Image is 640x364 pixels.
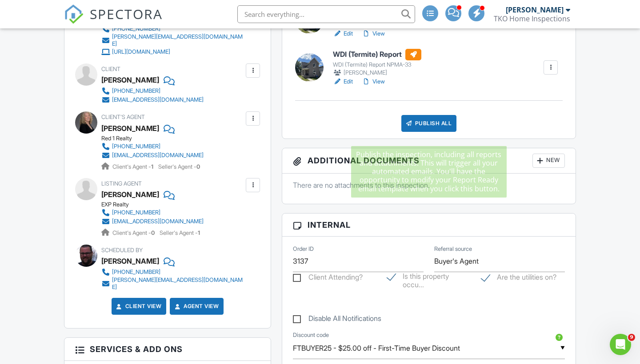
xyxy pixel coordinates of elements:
[293,180,565,190] p: There are no attachments to this inspection.
[387,272,471,283] label: Is this property occupied?
[434,245,472,253] label: Referral source
[112,87,160,95] div: [PHONE_NUMBER]
[112,33,244,47] div: [PERSON_NAME][EMAIL_ADDRESS][DOMAIN_NAME]
[293,273,363,284] label: Client Attending?
[115,302,162,311] a: Client View
[101,268,244,277] a: [PHONE_NUMBER]
[610,334,631,355] iframe: Intercom live chat
[90,4,163,23] span: SPECTORA
[64,4,84,24] img: The Best Home Inspection Software - Spectora
[112,96,204,103] div: [EMAIL_ADDRESS][DOMAIN_NAME]
[112,163,155,170] span: Client's Agent -
[112,218,204,225] div: [EMAIL_ADDRESS][DOMAIN_NAME]
[112,277,244,291] div: [PERSON_NAME][EMAIL_ADDRESS][DOMAIN_NAME]
[333,68,421,77] div: [PERSON_NAME]
[293,245,314,253] label: Order ID
[64,12,163,31] a: SPECTORA
[333,29,353,38] a: Edit
[101,87,204,95] a: [PHONE_NUMBER]
[481,273,556,284] label: Are the utilities on?
[101,33,244,47] a: [PERSON_NAME][EMAIL_ADDRESS][DOMAIN_NAME]
[160,229,200,236] span: Seller's Agent -
[151,229,155,236] strong: 0
[101,122,159,135] a: [PERSON_NAME]
[282,214,576,237] h3: Internal
[196,163,200,170] strong: 0
[333,77,353,86] a: Edit
[101,135,211,142] div: Red 1 Realty
[362,29,385,38] a: View
[506,5,564,14] div: [PERSON_NAME]
[333,49,421,60] h6: WDI (Termite) Report
[101,277,244,291] a: [PERSON_NAME][EMAIL_ADDRESS][DOMAIN_NAME]
[333,61,421,68] div: WDI (Termite) Report NPMA-33
[101,217,204,226] a: [EMAIL_ADDRESS][DOMAIN_NAME]
[101,95,204,104] a: [EMAIL_ADDRESS][DOMAIN_NAME]
[101,180,142,187] span: Listing Agent
[112,152,204,159] div: [EMAIL_ADDRESS][DOMAIN_NAME]
[293,331,329,339] label: Discount code
[64,338,271,361] h3: Services & Add ons
[101,47,244,56] a: [URL][DOMAIN_NAME]
[293,314,381,325] label: Disable All Notifications
[101,24,244,33] a: [PHONE_NUMBER]
[112,229,156,236] span: Client's Agent -
[101,114,145,120] span: Client's Agent
[101,254,159,268] div: [PERSON_NAME]
[112,209,160,216] div: [PHONE_NUMBER]
[112,269,160,276] div: [PHONE_NUMBER]
[362,77,385,86] a: View
[628,334,635,341] span: 9
[532,154,565,168] div: New
[112,143,160,150] div: [PHONE_NUMBER]
[494,14,570,23] div: TKO Home Inspections
[333,49,421,77] a: WDI (Termite) Report WDI (Termite) Report NPMA-33 [PERSON_NAME]
[101,151,204,160] a: [EMAIL_ADDRESS][DOMAIN_NAME]
[101,73,159,87] div: [PERSON_NAME]
[101,188,159,201] a: [PERSON_NAME]
[401,115,457,132] div: Publish All
[173,302,219,311] a: Agent View
[101,201,211,208] div: EXP Realty
[237,5,415,23] input: Search everything...
[158,163,200,170] span: Seller's Agent -
[112,48,170,55] div: [URL][DOMAIN_NAME]
[101,142,204,151] a: [PHONE_NUMBER]
[101,66,120,72] span: Client
[151,163,153,170] strong: 1
[101,208,204,217] a: [PHONE_NUMBER]
[198,229,200,236] strong: 1
[101,247,143,253] span: Scheduled By
[282,148,576,174] h3: Additional Documents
